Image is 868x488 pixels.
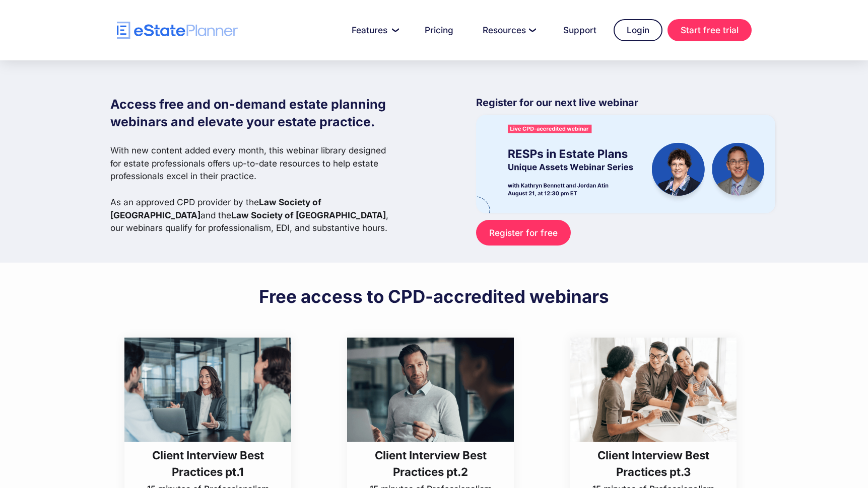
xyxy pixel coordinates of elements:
[361,447,500,480] h3: Client Interview Best Practices pt.2
[110,96,396,131] h1: Access free and on-demand estate planning webinars and elevate your estate practice.
[259,285,609,307] h2: Free access to CPD-accredited webinars
[614,19,662,41] a: Login
[551,20,609,40] a: Support
[139,447,278,480] h3: Client Interview Best Practices pt.1
[476,220,570,246] a: Register for free
[110,144,396,234] p: With new content added every month, this webinar library designed for estate professionals offers...
[340,20,408,40] a: Features
[231,210,386,220] strong: Law Society of [GEOGRAPHIC_DATA]
[476,115,775,213] img: eState Academy webinar
[110,197,321,220] strong: Law Society of [GEOGRAPHIC_DATA]
[584,447,723,480] h3: Client Interview Best Practices pt.3
[476,96,775,115] p: Register for our next live webinar
[471,20,546,40] a: Resources
[413,20,465,40] a: Pricing
[667,19,752,41] a: Start free trial
[117,22,238,39] a: home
